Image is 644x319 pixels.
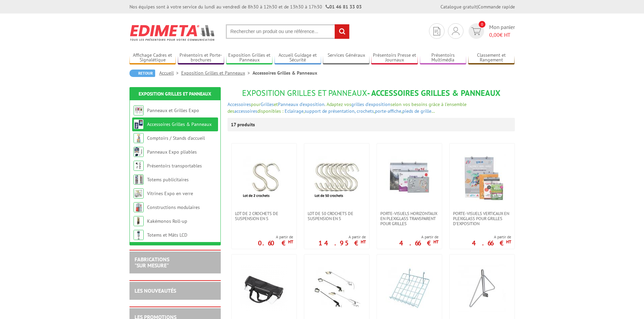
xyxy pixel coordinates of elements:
h1: - Accessoires Grilles & Panneaux [228,89,515,98]
img: Panneaux et Grilles Expo [134,105,144,115]
a: Lot de 50 crochets de suspension en S [304,211,369,221]
input: Rechercher un produit ou une référence... [226,24,350,39]
p: 0.60 € [258,241,293,245]
img: Totems publicitaires [134,175,144,185]
a: Accueil Guidage et Sécurité [275,52,321,63]
img: Constructions modulaires [134,202,144,212]
a: grilles d'exposition [351,101,390,107]
a: Lot de 2 crochets de suspension en S [232,211,296,221]
input: rechercher [335,24,349,39]
font: , , , … [228,101,467,114]
sup: HT [433,239,438,245]
a: LES NOUVEAUTÉS [135,287,176,294]
img: Porte-visuels verticaux en plexiglass pour grilles d'exposition [458,154,506,201]
a: support de présentation [305,108,355,114]
span: A partir de [258,234,293,240]
img: Vitrines Expo en verre [134,188,144,198]
a: Présentoirs et Porte-brochures [178,52,224,63]
img: Porte-visuels horizontaux en plexiglass transparent pour grilles [386,154,433,201]
div: | [440,3,515,10]
span: A partir de [472,234,511,240]
span: 0 [479,21,485,28]
a: Constructions modulaires [147,204,200,210]
img: Lot de 50 crochets de suspension en S [313,154,360,201]
sup: HT [506,239,511,245]
sup: HT [361,239,366,245]
a: Totems et Mâts LCD [147,232,187,238]
a: Classement et Rangement [468,52,515,63]
sup: HT [288,239,293,245]
img: Tablette inclinée blanche pour toutes les grilles d'exposition [386,265,433,312]
a: Porte-visuels horizontaux en plexiglass transparent pour grilles [377,211,442,226]
span: Porte-visuels verticaux en plexiglass pour grilles d'exposition [453,211,511,226]
a: Panneaux d'exposition [278,101,325,107]
span: 0,00 [489,31,500,38]
a: accessoires [234,108,257,114]
img: Totems et Mâts LCD [134,230,144,240]
img: Accessoires Grilles & Panneaux [134,119,144,129]
a: porte-affiche [375,108,401,114]
span: Exposition Grilles et Panneaux [242,88,367,98]
a: , crochets [355,108,374,114]
a: Panneaux et Grilles Expo [147,107,199,113]
img: Lot de 2 crochets de suspension en S [240,154,288,201]
a: Panneaux Expo pliables [147,149,197,155]
span: € HT [489,31,515,39]
p: 4.66 € [399,241,438,245]
img: Kakémonos Roll-up [134,216,144,226]
img: Pied adaptable pour toutes grilles d'exposition [458,265,506,312]
a: devis rapide 0 Mon panier 0,00€ HT [467,23,515,39]
a: Comptoirs / Stands d'accueil [147,135,205,141]
a: Exposition Grilles et Panneaux [139,91,211,97]
a: Présentoirs Multimédia [420,52,467,63]
span: disponibles : [257,108,283,114]
img: Sac de rangement et transport pour spots [240,265,288,312]
span: Mon panier [489,23,515,39]
img: SPOTS LAMPES LED PUISSANTS POUR GRILLES & PANNEAUX d'exposition [313,265,360,312]
a: Eclairage [285,108,304,114]
span: Lot de 50 crochets de suspension en S [308,211,366,221]
p: 4.66 € [472,241,511,245]
span: selon vos besoins grâce à l'ensemble des [228,101,467,114]
a: Accessoires Grilles & Panneaux [147,121,212,127]
p: 17 produits [231,118,256,131]
a: Affichage Cadres et Signalétique [129,52,176,63]
a: Commande rapide [478,4,515,10]
a: Totems publicitaires [147,177,189,183]
a: Grilles [261,101,274,107]
a: Catalogue gratuit [440,4,477,10]
li: Accessoires Grilles & Panneaux [253,70,317,76]
img: devis rapide [433,27,440,35]
a: Vitrines Expo en verre [147,190,193,196]
img: devis rapide [471,27,481,35]
a: pieds de grille [402,108,431,114]
img: Edimeta [129,20,216,45]
span: Lot de 2 crochets de suspension en S [235,211,293,221]
a: Porte-visuels verticaux en plexiglass pour grilles d'exposition [450,211,515,226]
img: Panneaux Expo pliables [134,147,144,157]
a: FABRICATIONS"Sur Mesure" [135,256,169,269]
a: Exposition Grilles et Panneaux [226,52,273,63]
span: pour [251,101,261,107]
a: Retour [129,70,155,77]
img: Présentoirs transportables [134,161,144,171]
p: 14.95 € [318,241,366,245]
span: A partir de [399,234,438,240]
span: Porte-visuels horizontaux en plexiglass transparent pour grilles [380,211,438,226]
span: A partir de [318,234,366,240]
img: Comptoirs / Stands d'accueil [134,133,144,143]
span: . Adaptez vos [325,101,351,107]
a: Kakémonos Roll-up [147,218,187,224]
a: Accueil [159,70,181,76]
div: Nos équipes sont à votre service du lundi au vendredi de 8h30 à 12h30 et de 13h30 à 17h30 [129,3,362,10]
strong: 01 46 81 33 03 [326,4,362,10]
a: Exposition Grilles et Panneaux [181,70,253,76]
a: Accessoires [228,101,251,107]
img: devis rapide [452,27,459,35]
a: Services Généraux [323,52,369,63]
a: Présentoirs Presse et Journaux [371,52,418,63]
a: Présentoirs transportables [147,163,202,169]
span: et [274,101,278,107]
